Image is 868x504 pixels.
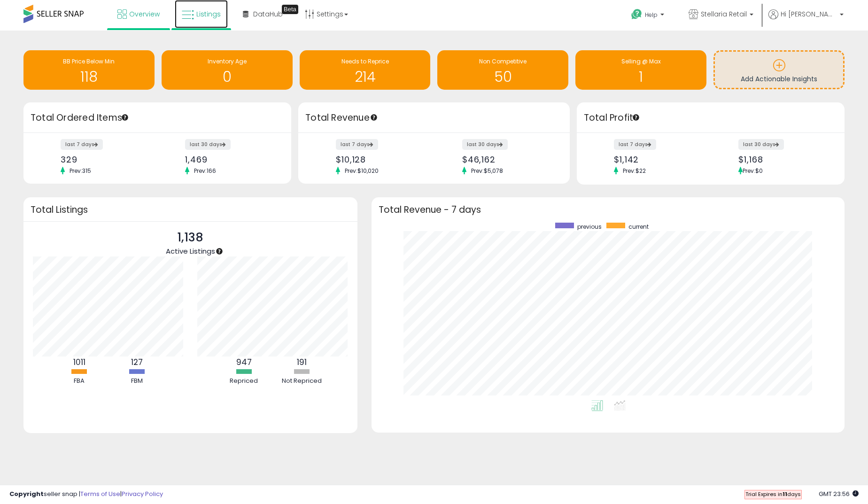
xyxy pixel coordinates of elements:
h1: 0 [166,69,288,85]
span: Stellaria Retail [701,9,747,19]
div: Tooltip anchor [632,113,640,122]
h1: 50 [442,69,564,85]
div: $10,128 [336,155,427,164]
label: last 30 days [185,139,231,150]
span: Non Competitive [479,57,527,65]
div: $46,162 [462,155,553,164]
div: 329 [61,155,150,164]
span: Hi [PERSON_NAME] [781,9,837,19]
span: previous [577,223,602,231]
span: Help [645,11,658,19]
span: current [628,223,649,231]
span: Add Actionable Insights [741,74,817,84]
div: Tooltip anchor [215,247,224,256]
span: Selling @ Max [621,57,661,65]
a: Non Competitive 50 [437,50,568,90]
h3: Total Listings [31,206,350,213]
b: 127 [131,357,143,368]
span: Prev: 315 [65,167,96,175]
div: Tooltip anchor [282,5,298,14]
label: last 7 days [336,139,378,150]
span: Prev: $5,078 [466,167,508,175]
span: Prev: $10,020 [340,167,383,175]
a: Needs to Reprice 214 [300,50,431,90]
label: last 7 days [614,139,656,150]
div: $1,168 [738,155,828,164]
div: Repriced [216,377,272,386]
div: FBM [109,377,165,386]
h1: 118 [28,69,150,85]
div: Tooltip anchor [370,113,378,122]
h1: 214 [304,69,426,85]
span: Active Listings [166,246,215,256]
a: BB Price Below Min 118 [23,50,155,90]
a: Add Actionable Insights [715,52,843,88]
h3: Total Revenue - 7 days [379,206,837,213]
h3: Total Profit [584,111,837,124]
label: last 30 days [462,139,508,150]
div: Tooltip anchor [121,113,129,122]
h3: Total Revenue [305,111,563,124]
a: Inventory Age 0 [162,50,293,90]
i: Get Help [631,8,643,20]
span: Inventory Age [208,57,247,65]
div: Not Repriced [273,377,330,386]
span: Listings [196,9,221,19]
span: DataHub [253,9,283,19]
a: Hi [PERSON_NAME] [768,9,844,31]
b: 947 [236,357,252,368]
span: BB Price Below Min [63,57,115,65]
b: 191 [297,357,307,368]
span: Prev: 166 [189,167,221,175]
span: Needs to Reprice [341,57,389,65]
span: Overview [129,9,160,19]
a: Help [624,1,674,31]
div: 1,469 [185,155,275,164]
div: $1,142 [614,155,704,164]
h3: Total Ordered Items [31,111,284,124]
span: Prev: $0 [743,167,763,175]
div: FBA [51,377,108,386]
label: last 30 days [738,139,784,150]
label: last 7 days [61,139,103,150]
span: Prev: $22 [618,167,651,175]
a: Selling @ Max 1 [575,50,706,90]
h1: 1 [580,69,702,85]
b: 1011 [73,357,85,368]
p: 1,138 [166,229,215,247]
